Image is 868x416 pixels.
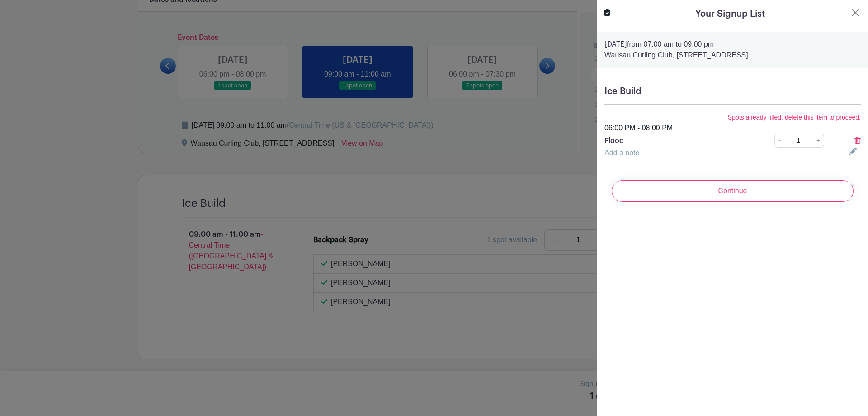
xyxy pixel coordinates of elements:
small: Spots already filled, delete this item to proceed. [728,114,861,121]
h5: Ice Build [604,86,861,97]
p: Flood [604,135,750,146]
strong: [DATE] [604,41,627,48]
input: Continue [612,180,854,202]
a: + [813,134,824,148]
p: Wausau Curling Club, [STREET_ADDRESS] [604,50,861,61]
div: 06:00 PM - 08:00 PM [599,123,866,134]
h5: Your Signup List [695,7,765,21]
a: - [774,134,784,148]
a: Add a note [604,149,639,157]
button: Close [850,7,861,18]
p: from 07:00 am to 09:00 pm [604,39,861,50]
